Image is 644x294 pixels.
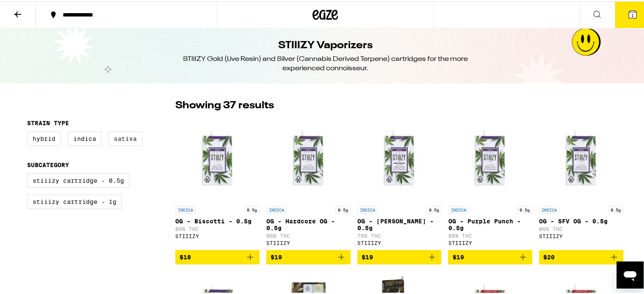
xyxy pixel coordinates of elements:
[517,205,532,212] p: 0.5g
[175,116,260,249] a: Open page for OG - Biscotti - 0.5g from STIIIZY
[271,253,282,259] span: $19
[539,116,623,249] a: Open page for OG - SFV OG - 0.5g from STIIIZY
[175,116,260,201] img: STIIIZY - OG - Biscotti - 0.5g
[68,130,102,145] label: Indica
[266,116,351,201] img: STIIIZY - OG - Hardcore OG - 0.5g
[539,116,623,201] img: STIIIZY - OG - SFV OG - 0.5g
[426,205,441,212] p: 0.5g
[175,205,196,212] p: INDICA
[278,37,373,52] h1: STIIIZY Vaporizers
[27,193,122,208] label: STIIIZY Cartridge - 1g
[175,249,260,263] button: Add to bag
[539,217,623,223] p: OG - SFV OG - 0.5g
[266,232,351,237] p: 86% THC
[27,118,69,125] legend: Strain Type
[543,253,555,259] span: $20
[266,217,351,230] p: OG - Hardcore OG - 0.5g
[27,172,130,187] label: STIIIZY Cartridge - 0.5g
[608,205,623,212] p: 0.5g
[357,116,442,201] img: STIIIZY - OG - King Louis XIII - 0.5g
[357,239,442,245] div: STIIIZY
[266,205,287,212] p: INDICA
[448,116,532,249] a: Open page for OG - Purple Punch - 0.5g from STIIIZY
[175,217,260,223] p: OG - Biscotti - 0.5g
[616,260,644,287] iframe: Button to launch messaging window
[448,217,532,230] p: OG - Purple Punch - 0.5g
[27,160,69,167] legend: Subcategory
[539,249,623,263] button: Add to bag
[175,232,260,238] div: STIIIZY
[335,205,351,212] p: 0.5g
[357,116,442,249] a: Open page for OG - King Louis XIII - 0.5g from STIIIZY
[631,11,634,16] span: 1
[448,239,532,245] div: STIIIZY
[357,217,442,230] p: OG - [PERSON_NAME] - 0.5g
[357,205,378,212] p: INDICA
[266,116,351,249] a: Open page for OG - Hardcore OG - 0.5g from STIIIZY
[175,97,274,112] p: Showing 37 results
[452,253,464,259] span: $19
[539,205,559,212] p: INDICA
[266,239,351,245] div: STIIIZY
[539,232,623,238] div: STIIIZY
[362,253,373,259] span: $19
[266,249,351,263] button: Add to bag
[357,232,442,237] p: 76% THC
[171,53,479,72] div: STIIIZY Gold (Live Resin) and Silver (Cannabis Derived Terpene) cartridges for the more experienc...
[448,232,532,237] p: 88% THC
[175,225,260,231] p: 89% THC
[244,205,260,212] p: 0.5g
[108,130,142,145] label: Sativa
[448,205,468,212] p: INDICA
[539,225,623,231] p: 86% THC
[448,116,532,201] img: STIIIZY - OG - Purple Punch - 0.5g
[180,253,191,259] span: $18
[357,249,442,263] button: Add to bag
[27,130,61,145] label: Hybrid
[448,249,532,263] button: Add to bag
